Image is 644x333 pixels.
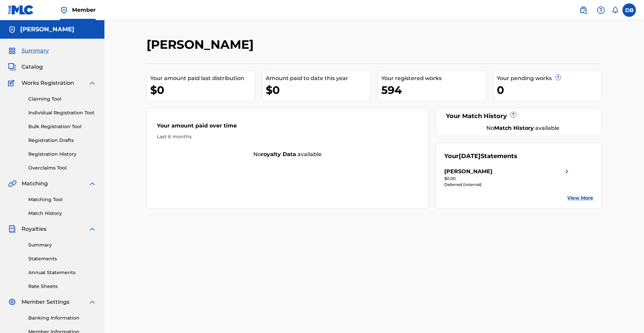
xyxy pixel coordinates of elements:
[266,74,371,82] div: Amount paid to date this year
[150,82,255,98] div: $0
[444,182,571,188] div: Deferred (Internal)
[494,125,534,131] strong: Match History
[266,82,371,98] div: $0
[28,269,96,276] a: Annual Statements
[8,26,16,34] img: Accounts
[28,242,96,249] a: Summary
[8,47,49,55] a: SummarySummary
[28,283,96,290] a: Rate Sheets
[88,79,96,87] img: expand
[28,123,96,130] a: Bulk Registration Tool
[381,82,486,98] div: 594
[612,7,618,13] div: Notifications
[20,26,74,33] h5: Denise L. Baker, P.A.
[88,180,96,188] img: expand
[28,255,96,262] a: Statements
[8,63,16,71] img: Catalog
[28,96,96,103] a: Claiming Tool
[28,164,96,172] a: Overclaims Tool
[444,168,571,188] a: [PERSON_NAME]right chevron icon$0.00Deferred (Internal)
[444,168,492,176] div: [PERSON_NAME]
[28,137,96,144] a: Registration Drafts
[563,168,571,176] img: right chevron icon
[157,122,418,133] div: Your amount paid over time
[72,6,96,14] span: Member
[622,3,636,17] div: User Menu
[22,180,48,188] span: Matching
[22,298,69,306] span: Member Settings
[8,47,16,55] img: Summary
[497,74,602,82] div: Your pending works
[88,225,96,233] img: expand
[453,124,593,132] div: No available
[88,298,96,306] img: expand
[444,152,517,161] div: Your Statements
[459,152,481,160] span: [DATE]
[150,74,255,82] div: Your amount paid last distribution
[8,63,43,71] a: CatalogCatalog
[555,75,561,80] span: ?
[28,109,96,116] a: Individual Registration Tool
[28,210,96,217] a: Match History
[567,194,593,201] a: View More
[8,225,16,233] img: Royalties
[8,79,17,87] img: Works Registration
[579,6,587,14] img: search
[444,112,593,121] div: Your Match History
[594,3,608,17] div: Help
[511,112,516,117] span: ?
[8,298,16,306] img: Member Settings
[8,5,34,15] img: MLC Logo
[8,180,17,188] img: Matching
[444,176,571,182] div: $0.00
[577,3,590,17] a: Public Search
[28,196,96,203] a: Matching Tool
[261,151,296,157] strong: royalty data
[497,82,602,98] div: 0
[22,47,49,55] span: Summary
[22,79,74,87] span: Works Registration
[147,150,428,158] div: No available
[597,6,605,14] img: help
[28,151,96,158] a: Registration History
[22,225,46,233] span: Royalties
[610,301,644,333] iframe: Chat Widget
[157,133,418,140] div: Last 6 months
[381,74,486,82] div: Your registered works
[147,37,257,52] h2: [PERSON_NAME]
[22,63,43,71] span: Catalog
[28,314,96,322] a: Banking Information
[60,6,68,14] img: Top Rightsholder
